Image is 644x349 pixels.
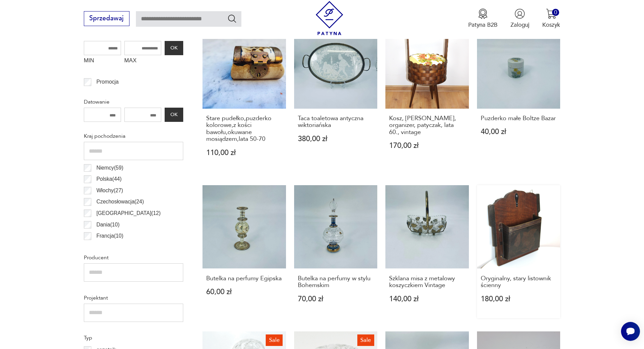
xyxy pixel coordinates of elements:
[389,275,465,289] h3: Szklana misa z metalowy koszyczkiem Vintage
[478,8,488,19] img: Ikona medalu
[481,115,557,122] h3: Puzderko małe Boltze Bazar
[165,108,183,122] button: OK
[389,115,465,136] h3: Kosz, [PERSON_NAME], organizer, patyczak, lata 60., vintage
[468,8,498,29] a: Ikona medaluPatyna B2B
[202,185,286,319] a: Butelka na perfumy EgipskaButelka na perfumy Egipska60,00 zł
[542,8,560,29] button: 0Koszyk
[96,78,119,86] p: Promocja
[206,288,282,296] p: 60,00 zł
[96,186,123,195] p: Włochy ( 27 )
[294,185,378,319] a: Butelka na perfumy w stylu BohemskimButelka na perfumy w stylu Bohemskim70,00 zł
[542,21,560,29] p: Koszyk
[206,275,282,282] h3: Butelka na perfumy Egipska
[96,243,158,252] p: [GEOGRAPHIC_DATA] ( 5 )
[385,185,469,319] a: Szklana misa z metalowy koszyczkiem VintageSzklana misa z metalowy koszyczkiem Vintage140,00 zł
[389,142,465,149] p: 170,00 zł
[84,97,183,106] p: Datowanie
[96,175,122,183] p: Polska ( 44 )
[227,14,237,23] button: Szukaj
[510,21,529,29] p: Zaloguj
[298,135,374,143] p: 380,00 zł
[552,9,559,16] div: 0
[298,275,374,289] h3: Butelka na perfumy w stylu Bohemskim
[481,275,557,289] h3: Oryginalny, stary listownik ścienny
[481,296,557,303] p: 180,00 zł
[84,293,183,302] p: Projektant
[298,296,374,303] p: 70,00 zł
[477,25,560,172] a: Puzderko małe Boltze BazarPuzderko małe Boltze Bazar40,00 zł
[96,163,123,172] p: Niemcy ( 59 )
[477,185,560,319] a: Oryginalny, stary listownik ściennyOryginalny, stary listownik ścienny180,00 zł
[515,8,525,19] img: Ikonka użytkownika
[124,55,162,68] label: MAX
[84,132,183,140] p: Kraj pochodzenia
[96,209,161,218] p: [GEOGRAPHIC_DATA] ( 12 )
[96,220,120,229] p: Dania ( 10 )
[165,41,183,55] button: OK
[385,25,469,172] a: Kosz, niciak, organizer, patyczak, lata 60., vintageKosz, [PERSON_NAME], organizer, patyczak, lat...
[84,16,129,22] a: Sprzedawaj
[206,149,282,156] p: 110,00 zł
[468,8,498,29] button: Patyna B2B
[84,333,183,342] p: Typ
[481,128,557,135] p: 40,00 zł
[546,8,556,19] img: Ikona koszyka
[96,197,144,206] p: Czechosłowacja ( 24 )
[206,115,282,143] h3: Stare pudełko,puzderko kolorowe,z kości bawołu,okuwane mosiądzem,lata 50-70
[294,25,378,172] a: Taca toaletowa antyczna wiktoriańskaTaca toaletowa antyczna wiktoriańska380,00 zł
[510,8,529,29] button: Zaloguj
[96,232,123,240] p: Francja ( 10 )
[389,296,465,303] p: 140,00 zł
[84,253,183,262] p: Producent
[621,322,640,341] iframe: Smartsupp widget button
[202,25,286,172] a: Stare pudełko,puzderko kolorowe,z kości bawołu,okuwane mosiądzem,lata 50-70Stare pudełko,puzderko...
[84,11,129,26] button: Sprzedawaj
[84,55,121,68] label: MIN
[312,1,347,35] img: Patyna - sklep z meblami i dekoracjami vintage
[298,115,374,129] h3: Taca toaletowa antyczna wiktoriańska
[468,21,498,29] p: Patyna B2B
